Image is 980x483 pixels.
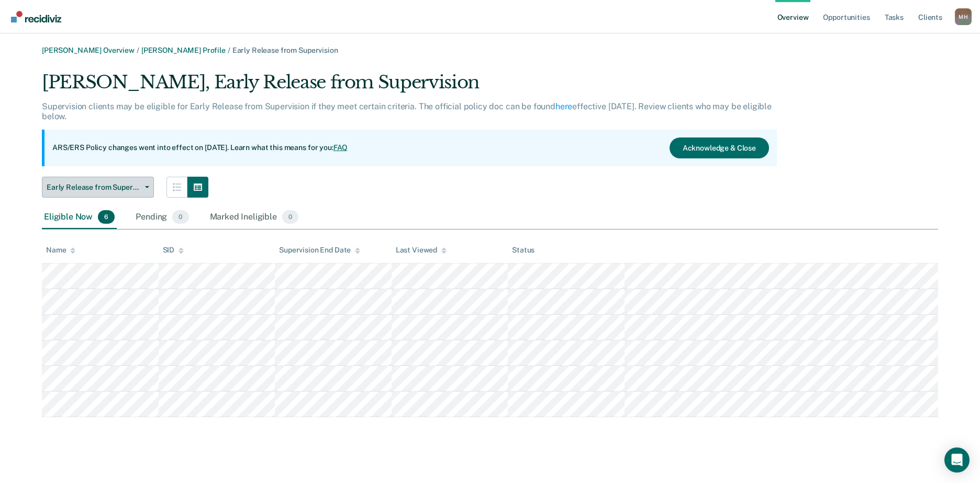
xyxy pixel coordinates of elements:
[52,143,348,153] p: ARS/ERS Policy changes went into effect on [DATE]. Learn what this means for you:
[133,206,191,229] div: Pending0
[955,8,972,25] div: M H
[46,246,75,255] div: Name
[42,101,772,121] p: Supervision clients may be eligible for Early Release from Supervision if they meet certain crite...
[279,246,360,255] div: Supervision End Date
[163,246,184,255] div: SID
[42,46,135,54] a: [PERSON_NAME] Overview
[944,447,970,473] div: Open Intercom Messenger
[141,46,226,54] a: [PERSON_NAME] Profile
[42,177,154,198] button: Early Release from Supervision
[396,246,447,255] div: Last Viewed
[226,46,232,54] span: /
[512,246,534,255] div: Status
[42,72,777,101] div: [PERSON_NAME], Early Release from Supervision
[47,183,141,192] span: Early Release from Supervision
[208,206,301,229] div: Marked Ineligible0
[42,206,117,229] div: Eligible Now6
[282,210,298,224] span: 0
[172,210,188,224] span: 0
[955,8,972,25] button: Profile dropdown button
[232,46,338,54] span: Early Release from Supervision
[135,46,141,54] span: /
[98,210,115,224] span: 6
[670,137,769,158] button: Acknowledge & Close
[555,101,572,111] a: here
[11,11,61,22] img: Recidiviz
[333,143,348,152] a: FAQ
